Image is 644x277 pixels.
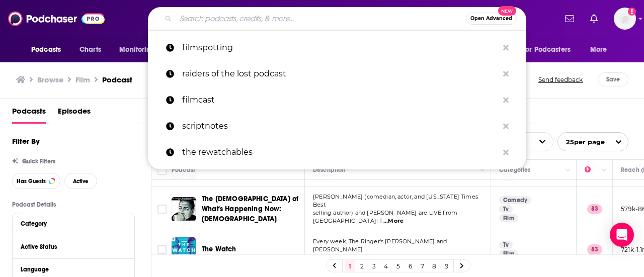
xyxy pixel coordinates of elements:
a: 4 [381,260,391,272]
h3: Podcast [102,75,132,84]
a: raiders of the lost podcast [148,61,526,87]
div: Podcast [172,164,195,176]
button: Column Actions [562,164,574,176]
p: 83 [587,204,602,214]
p: Podcast Details [12,201,135,208]
a: 2 [357,260,367,272]
img: Podchaser - Follow, Share and Rate Podcasts [8,9,105,28]
span: Charts [79,43,101,57]
button: open menu [583,40,620,59]
input: Search podcasts, credits, & more... [176,11,466,27]
a: 1 [345,260,355,272]
span: New [498,6,516,16]
button: Show profile menu [614,8,636,30]
button: Open AdvancedNew [466,13,517,25]
button: open menu [557,132,628,151]
button: open menu [516,40,585,59]
button: Has Guests [12,173,60,189]
p: the rewatchables [182,139,498,165]
span: The Watch [202,245,236,253]
img: The Watch [172,237,196,261]
a: 7 [417,260,427,272]
a: The [DEMOGRAPHIC_DATA] of What's Happening Now: [DEMOGRAPHIC_DATA] [202,194,301,224]
button: Language [21,263,126,275]
span: Logged in as RebRoz5 [614,8,636,30]
span: ...More [383,217,404,225]
div: Active Status [21,243,120,250]
button: Save [598,72,628,86]
span: 25 per page [558,134,605,150]
a: 3 [369,260,379,272]
button: Category [21,217,126,230]
a: filmcast [148,87,526,113]
div: Search podcasts, credits, & more... [148,7,526,30]
span: selling author) and [PERSON_NAME] are LIVE from [GEOGRAPHIC_DATA]! T [313,209,457,224]
a: Film [499,214,518,222]
a: Episodes [58,103,91,124]
span: ...More [454,253,474,261]
span: Toggle select row [157,205,167,214]
span: More [590,43,607,57]
a: Tv [499,205,513,213]
button: Active Status [21,240,126,253]
a: Browse [37,75,63,84]
div: Language [21,266,120,273]
a: Tv [499,241,513,249]
svg: Add a profile image [628,8,636,16]
a: 6 [405,260,415,272]
a: 8 [429,260,439,272]
a: Charts [73,40,107,59]
p: raiders of the lost podcast [182,61,498,87]
a: scriptnotes [148,113,526,139]
span: Active [73,178,89,184]
a: Podcasts [12,103,46,124]
span: Monitoring [119,43,155,57]
p: 83 [587,244,602,254]
img: User Profile [614,8,636,30]
div: Category [21,220,120,227]
a: Comedy [499,196,531,204]
a: Show notifications dropdown [561,10,578,27]
button: Column Actions [598,164,610,176]
p: scriptnotes [182,113,498,139]
a: Film [499,250,518,258]
button: open menu [24,40,74,59]
span: Toggle select row [157,245,167,254]
span: Quick Filters [22,158,55,165]
span: Every week, The Ringer's [PERSON_NAME] and [PERSON_NAME] [313,238,447,253]
span: Has Guests [17,178,46,184]
p: filmcast [182,87,498,113]
div: Power Score [585,164,599,176]
img: The Church of What's Happening Now: The New Testament [172,197,196,221]
span: -- longtime friends and pop culture addicts -- brea [313,253,453,260]
h1: Film [75,75,90,84]
span: [PERSON_NAME] (comedian, actor, and [US_STATE] Times Best [313,193,478,208]
button: Active [64,173,97,189]
span: The [DEMOGRAPHIC_DATA] of What's Happening Now: [DEMOGRAPHIC_DATA] [202,195,298,223]
button: Column Actions [476,164,489,176]
span: Open Advanced [470,16,512,21]
a: 9 [441,260,451,272]
button: open menu [112,40,168,59]
div: Open Intercom Messenger [610,223,634,247]
a: the rewatchables [148,139,526,165]
h2: Filter By [12,136,40,146]
a: The Watch [202,244,236,254]
span: For Podcasters [522,43,571,57]
button: Send feedback [535,72,586,86]
span: Podcasts [31,43,61,57]
p: filmspotting [182,35,498,61]
a: 5 [393,260,403,272]
a: filmspotting [148,35,526,61]
a: Show notifications dropdown [586,10,602,27]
